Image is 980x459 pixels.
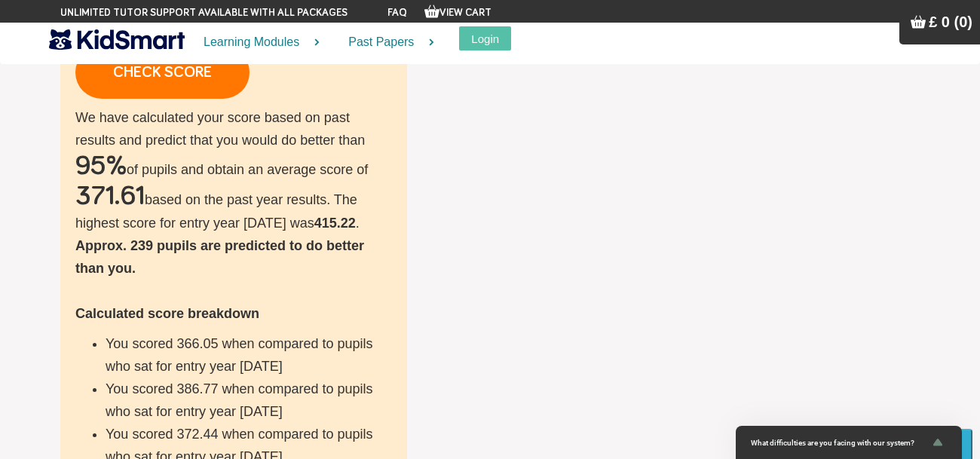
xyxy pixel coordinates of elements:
a: CHECK SCORE [75,46,250,99]
img: Your items in the shopping basket [424,4,439,19]
li: You scored 386.77 when compared to pupils who sat for entry year [DATE] [106,378,392,423]
span: Unlimited tutor support available with all packages [60,5,348,20]
span: What difficulties are you facing with our system? [751,439,929,447]
b: Approx. 239 pupils are predicted to do better than you. [75,238,364,276]
a: FAQ [387,8,407,18]
img: Your items in the shopping basket [911,14,926,29]
a: View Cart [424,8,492,18]
b: Calculated score breakdown [75,306,259,321]
button: Show survey - What difficulties are you facing with our system? [751,433,947,451]
h2: 371.61 [75,182,145,212]
a: Past Papers [329,23,444,63]
b: 415.22 [314,216,356,231]
span: £ 0 (0) [929,14,972,30]
img: KidSmart logo [49,26,185,53]
button: Login [459,26,511,50]
li: You scored 366.05 when compared to pupils who sat for entry year [DATE] [106,332,392,378]
h2: 95% [75,151,127,182]
a: Learning Modules [185,23,329,63]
